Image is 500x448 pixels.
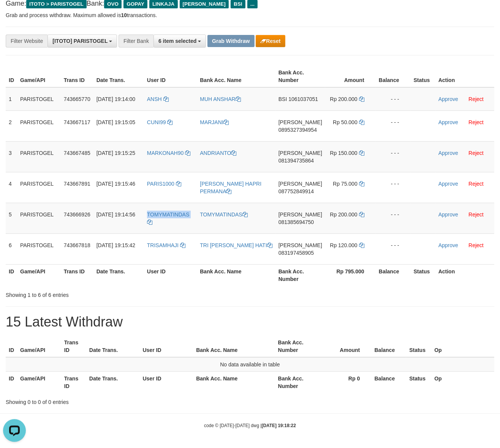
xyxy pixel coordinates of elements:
span: [PERSON_NAME] [278,150,322,156]
span: [DATE] 19:15:46 [97,181,135,187]
span: PARIS1000 [147,181,174,187]
a: ANSH [147,96,169,102]
a: TRI [PERSON_NAME] HATI [200,242,272,248]
a: CUNI99 [147,119,173,125]
td: - - - [376,87,411,111]
span: 743667117 [64,119,90,125]
span: [PERSON_NAME] [278,119,322,125]
a: MARKONAH90 [147,150,190,156]
th: Bank Acc. Number [275,372,319,393]
span: 743667485 [64,150,90,156]
th: Op [431,372,494,393]
a: Copy 200000 to clipboard [359,211,364,218]
th: ID [6,336,17,357]
a: Approve [438,150,458,156]
th: Game/API [17,336,61,357]
th: Trans ID [61,66,93,87]
span: Copy 081394735864 to clipboard [278,158,314,164]
td: PARISTOGEL [17,233,61,264]
td: PARISTOGEL [17,203,61,233]
th: Bank Acc. Number [275,66,325,87]
a: Reject [468,119,484,125]
span: [DATE] 19:14:00 [97,96,135,102]
th: Date Trans. [86,336,140,357]
a: TOMYMATINDAS [147,211,190,225]
th: Date Trans. [86,372,140,393]
th: Game/API [17,372,61,393]
span: Rp 200.000 [330,96,357,102]
td: 5 [6,203,17,233]
span: CUNI99 [147,119,166,125]
a: Reject [468,96,484,102]
th: Action [435,66,494,87]
a: MUH ANSHAR [200,96,241,102]
th: User ID [140,336,193,357]
span: Rp 150.000 [330,150,357,156]
th: Action [435,264,494,286]
button: Grab Withdraw [207,35,254,47]
span: Rp 50.000 [333,119,358,125]
span: ANSH [147,96,162,102]
th: Status [411,264,435,286]
td: PARISTOGEL [17,172,61,203]
span: 743667891 [64,181,90,187]
th: Trans ID [61,372,86,393]
a: Reject [468,181,484,187]
a: PARIS1000 [147,181,181,187]
span: Rp 200.000 [330,211,357,218]
td: 4 [6,172,17,203]
span: Copy 1061037051 to clipboard [288,96,318,102]
td: PARISTOGEL [17,141,61,172]
div: Showing 1 to 6 of 6 entries [6,288,203,299]
h1: 15 Latest Withdraw [6,314,494,330]
td: - - - [376,110,411,141]
span: 743666926 [64,211,90,218]
td: 1 [6,87,17,111]
td: No data available in table [6,357,494,372]
th: Op [431,336,494,357]
th: ID [6,66,17,87]
span: [ITOTO] PARISTOGEL [52,38,108,44]
th: Balance [371,336,406,357]
span: 743667818 [64,242,90,248]
a: Approve [438,96,458,102]
span: BSI [278,96,287,102]
button: [ITOTO] PARISTOGEL [47,35,117,47]
span: [PERSON_NAME] [278,211,322,218]
div: Showing 0 to 0 of 0 entries [6,395,203,406]
td: PARISTOGEL [17,110,61,141]
div: Filter Bank [119,35,153,47]
span: 743665770 [64,96,90,102]
a: Copy 120000 to clipboard [359,242,364,248]
span: [DATE] 19:15:42 [97,242,135,248]
span: [DATE] 19:14:56 [97,211,135,218]
th: Bank Acc. Number [275,264,325,286]
th: ID [6,264,17,286]
span: [DATE] 19:15:25 [97,150,135,156]
th: Trans ID [61,336,86,357]
a: MARJANI [200,119,228,125]
th: Balance [376,264,411,286]
th: Balance [371,372,406,393]
th: Balance [376,66,411,87]
a: TOMYMATINDAS [200,211,248,218]
span: Copy 087752849914 to clipboard [278,188,314,194]
th: Trans ID [61,264,93,286]
th: Amount [325,66,376,87]
td: 6 [6,233,17,264]
strong: [DATE] 19:18:22 [262,423,296,428]
th: Date Trans. [93,264,144,286]
a: Approve [438,242,458,248]
th: Rp 0 [319,372,372,393]
a: [PERSON_NAME] HAPRI PERMANA [200,181,261,194]
th: Bank Acc. Name [197,264,275,286]
span: Copy 0895327394954 to clipboard [278,127,317,133]
th: Status [411,66,435,87]
span: TRISAMHAJI [147,242,179,248]
span: [PERSON_NAME] [278,181,322,187]
th: ID [6,372,17,393]
th: Status [406,336,431,357]
p: Grab and process withdraw. Maximum allowed is transactions. [6,11,494,19]
small: code © [DATE]-[DATE] dwg | [204,423,296,428]
th: Date Trans. [93,66,144,87]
